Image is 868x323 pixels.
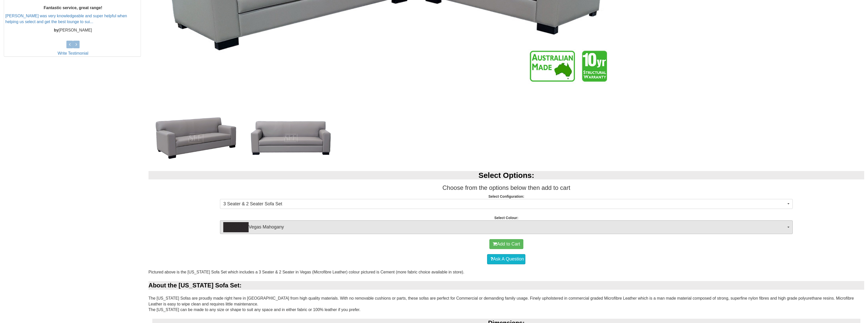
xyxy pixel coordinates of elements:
p: [PERSON_NAME] [5,27,141,33]
b: Fantastic service, great range! [44,6,102,10]
a: [PERSON_NAME] was very knowledgeable and super helpful when helping us select and get the best lo... [5,14,127,24]
div: About the [US_STATE] Sofa Set: [149,281,864,290]
button: 3 Seater & 2 Seater Sofa Set [220,199,792,209]
a: Write Testimonial [58,51,88,55]
img: Vegas Mahogany [223,222,249,232]
button: Add to Cart [489,239,523,249]
strong: Select Configuration: [488,194,524,198]
b: Select Options: [478,171,534,179]
a: Ask A Question [487,254,525,264]
strong: Select Colour: [494,216,518,220]
span: Vegas Mahogany [223,222,786,232]
b: by [54,28,59,32]
button: Vegas MahoganyVegas Mahogany [220,220,792,234]
h3: Choose from the options below then add to cart [149,184,864,191]
span: 3 Seater & 2 Seater Sofa Set [223,201,786,207]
